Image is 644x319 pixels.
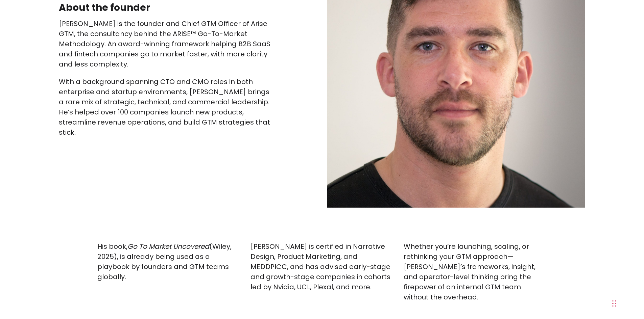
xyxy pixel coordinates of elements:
[97,242,127,251] span: His book,
[59,1,272,14] h2: About the founder
[493,235,644,319] iframe: Chat Widget
[59,19,272,69] p: [PERSON_NAME] is the founder and Chief GTM Officer of Arise GTM, the consultancy behind the ARISE...
[59,77,272,137] p: With a background spanning CTO and CMO roles in both enterprise and startup environments, [PERSON...
[612,293,616,314] div: Drag
[251,242,390,292] span: [PERSON_NAME] is certified in Narrative Design, Product Marketing, and MEDDPICC, and has advised ...
[97,242,232,282] span: (Wiley, 2025), is already being used as a playbook by founders and GTM teams globally.
[127,242,209,251] em: Go To Market Uncovered
[404,242,535,302] span: Whether you’re launching, scaling, or rethinking your GTM approach—[PERSON_NAME]’s frameworks, in...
